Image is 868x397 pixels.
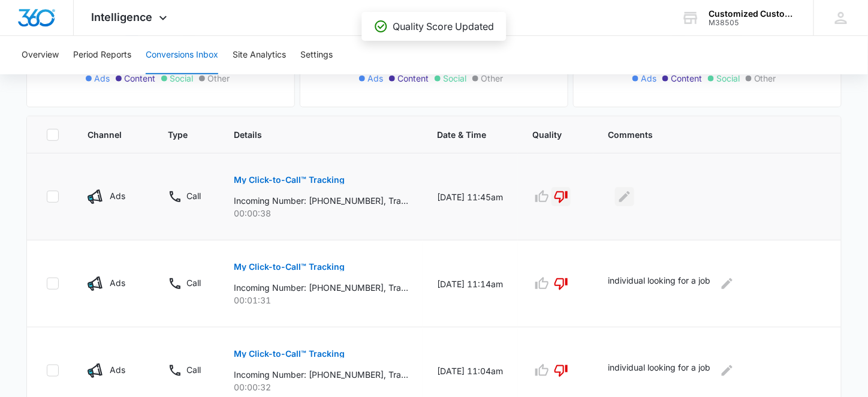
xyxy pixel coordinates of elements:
div: account id [709,19,796,27]
p: Call [186,276,201,289]
p: Call [186,190,201,202]
span: Content [397,72,429,85]
span: Content [671,72,702,85]
span: Comments [608,128,804,141]
div: account name [709,9,796,19]
span: Ads [367,72,383,85]
button: Edit Comments [718,274,737,293]
button: Overview [22,36,59,74]
button: My Click-to-Call™ Tracking [234,339,345,368]
button: My Click-to-Call™ Tracking [234,166,345,194]
p: 00:00:32 [234,381,408,393]
span: Social [716,72,740,85]
span: Details [234,128,391,141]
span: Social [443,72,466,85]
button: Period Reports [73,36,131,74]
span: Social [170,72,193,85]
span: Ads [94,72,110,85]
p: Call [186,363,201,376]
button: My Click-to-Call™ Tracking [234,252,345,281]
span: Content [124,72,155,85]
p: Quality Score Updated [393,19,495,34]
span: Other [207,72,230,85]
p: My Click-to-Call™ Tracking [234,263,345,271]
p: My Click-to-Call™ Tracking [234,350,345,358]
span: Intelligence [92,11,153,23]
span: Quality [532,128,562,141]
td: [DATE] 11:45am [423,154,518,240]
button: Edit Comments [718,361,737,380]
span: Other [481,72,503,85]
p: Ads [110,363,125,376]
span: Channel [88,128,122,141]
p: Incoming Number: [PHONE_NUMBER], Tracking Number: [PHONE_NUMBER], Ring To: [PHONE_NUMBER], Caller... [234,368,408,381]
p: 00:00:38 [234,207,408,219]
button: Settings [300,36,333,74]
p: Ads [110,276,125,289]
td: [DATE] 11:14am [423,240,518,327]
p: individual looking for a job [608,361,710,380]
p: individual looking for a job [608,274,710,293]
p: 00:01:31 [234,294,408,306]
p: Ads [110,190,125,202]
p: Incoming Number: [PHONE_NUMBER], Tracking Number: [PHONE_NUMBER], Ring To: [PHONE_NUMBER], Caller... [234,281,408,294]
span: Other [754,72,776,85]
span: Ads [641,72,656,85]
p: Incoming Number: [PHONE_NUMBER], Tracking Number: [PHONE_NUMBER], Ring To: [PHONE_NUMBER], Caller... [234,194,408,207]
button: Conversions Inbox [146,36,218,74]
span: Type [168,128,188,141]
p: My Click-to-Call™ Tracking [234,176,345,184]
button: Site Analytics [233,36,286,74]
span: Date & Time [437,128,486,141]
button: Edit Comments [615,187,634,206]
